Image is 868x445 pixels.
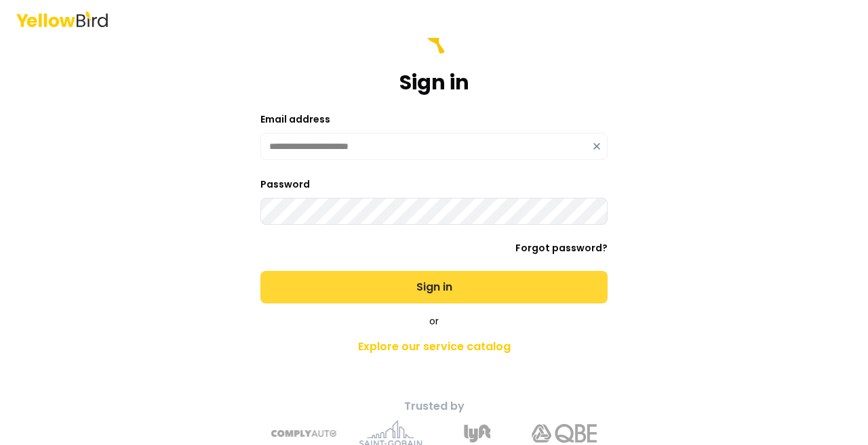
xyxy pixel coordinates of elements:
p: Trusted by [195,398,673,415]
h1: Sign in [399,70,469,95]
label: Email address [260,112,330,126]
button: Sign in [260,271,608,303]
a: Explore our service catalog [195,333,673,360]
a: Forgot password? [515,241,608,255]
label: Password [260,177,310,191]
span: or [429,314,439,328]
